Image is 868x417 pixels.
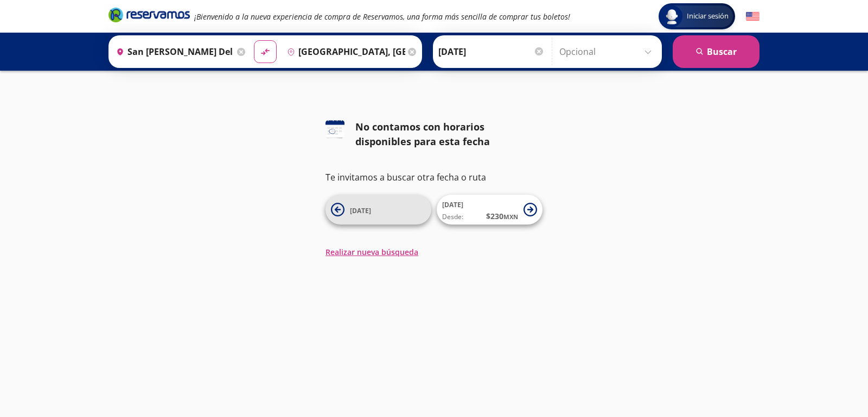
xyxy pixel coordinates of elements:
[503,213,518,221] small: MXN
[438,38,545,65] input: Elegir Fecha
[112,38,234,65] input: Buscar Origen
[355,120,542,149] div: No contamos con horarios disponibles para esta fecha
[559,38,656,65] input: Opcional
[486,210,518,222] span: $ 230
[746,10,759,23] button: English
[350,206,371,215] span: [DATE]
[108,7,190,26] a: Brand Logo
[194,11,570,22] em: ¡Bienvenido a la nueva experiencia de compra de Reservamos, una forma más sencilla de comprar tus...
[283,38,405,65] input: Buscar Destino
[673,35,759,68] button: Buscar
[108,7,190,23] i: Brand Logo
[442,200,463,209] span: [DATE]
[437,195,542,225] button: [DATE]Desde:$230MXN
[442,212,463,222] span: Desde:
[325,171,542,184] p: Te invitamos a buscar otra fecha o ruta
[325,195,431,225] button: [DATE]
[682,11,733,22] span: Iniciar sesión
[325,246,418,258] button: Realizar nueva búsqueda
